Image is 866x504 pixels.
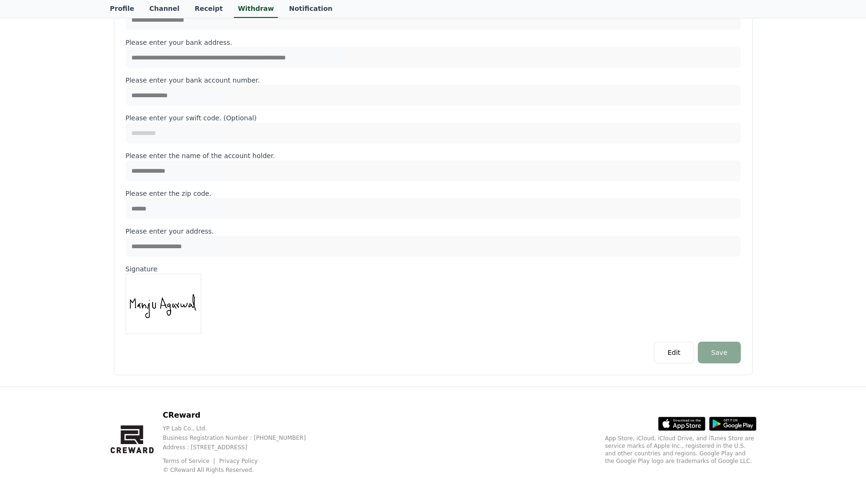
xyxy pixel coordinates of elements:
p: Please enter the name of the account holder. [126,151,741,160]
p: Please enter your bank address. [126,38,741,47]
p: Please enter your address. [126,227,741,236]
p: Please enter the zip code. [126,189,741,198]
a: Terms of Service [163,458,216,464]
p: Please enter your bank account number. [126,76,741,85]
button: Save [698,342,740,363]
p: Business Registration Number : [PHONE_NUMBER] [163,434,321,442]
p: YP Lab Co., Ltd. [163,425,321,432]
img: signature [126,274,201,334]
p: Please enter your swift code. (Optional) [126,113,741,123]
p: Signature [126,264,741,274]
p: © CReward All Rights Reserved. [163,466,321,474]
a: Privacy Policy [219,458,258,464]
button: Edit [654,342,694,363]
p: App Store, iCloud, iCloud Drive, and iTunes Store are service marks of Apple Inc., registered in ... [605,435,756,465]
p: CReward [163,410,321,421]
p: Address : [STREET_ADDRESS] [163,444,321,451]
